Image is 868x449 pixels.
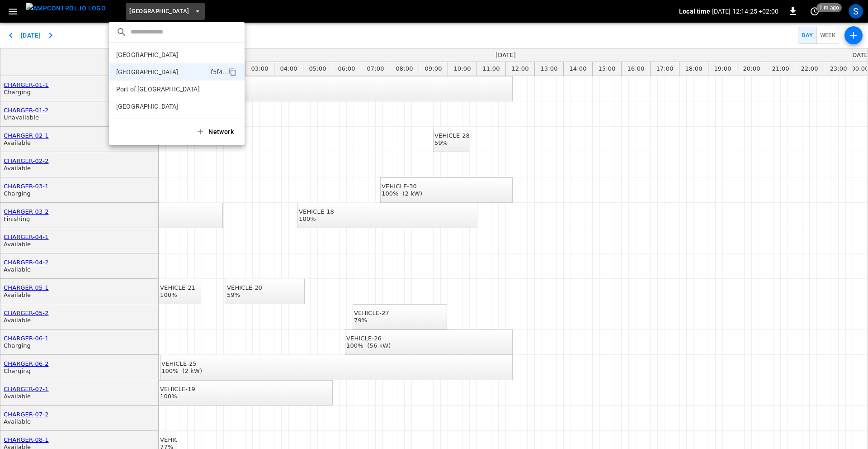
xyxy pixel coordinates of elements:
[116,50,179,59] p: [GEOGRAPHIC_DATA]
[116,102,179,111] p: [GEOGRAPHIC_DATA]
[190,123,241,141] button: Network
[116,67,179,76] p: [GEOGRAPHIC_DATA]
[116,85,200,94] p: Port of [GEOGRAPHIC_DATA]
[228,67,238,77] div: copy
